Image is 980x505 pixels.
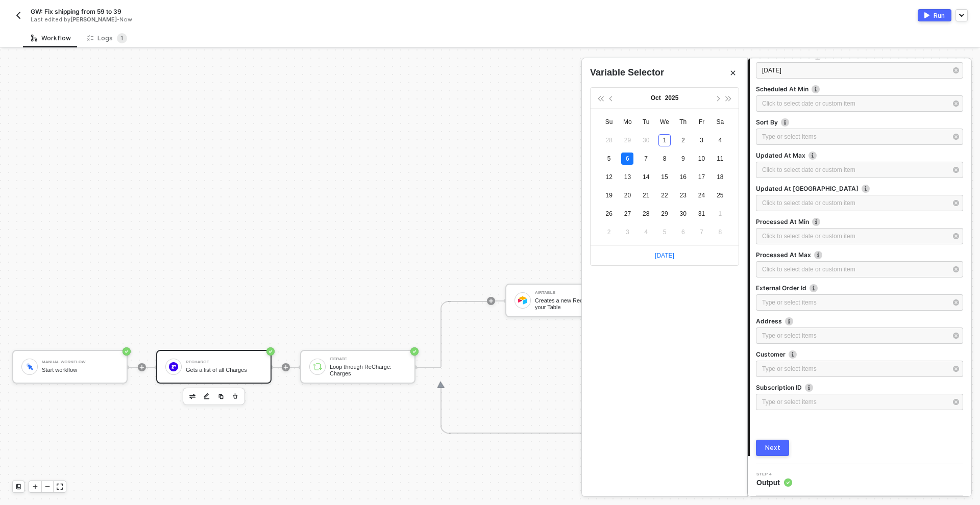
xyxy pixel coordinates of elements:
div: 10 [696,153,708,165]
th: Sa [711,113,729,131]
div: 16 [677,171,689,183]
td: 2025-09-29 [618,131,636,149]
div: 31 [696,208,708,220]
td: 2025-10-03 [692,131,710,149]
span: icon-play [32,484,38,490]
td: 2025-11-04 [637,223,655,241]
img: icon-info [810,284,818,292]
th: We [655,113,674,131]
span: [DATE] [762,67,781,74]
div: 2 [677,134,689,146]
label: Sort By [756,118,963,127]
th: Th [674,113,692,131]
td: 2025-11-03 [618,223,636,241]
div: 24 [696,189,708,201]
td: 2025-09-28 [600,131,618,149]
div: Next [765,444,780,452]
div: Step 4Output [748,472,971,488]
button: back [12,9,24,21]
div: 21 [640,189,652,201]
td: 2025-10-30 [674,205,692,223]
td: 2025-11-06 [674,223,692,241]
td: 2025-11-05 [655,223,674,241]
td: 2025-10-25 [711,186,729,205]
img: icon-info [812,85,820,93]
div: 13 [621,171,633,183]
div: 30 [640,134,652,146]
div: 2 [603,226,615,238]
td: 2025-10-10 [692,149,710,168]
div: 8 [658,153,671,165]
div: 20 [621,189,633,201]
div: 1 [658,134,671,146]
td: 2025-11-01 [711,205,729,223]
label: Subscription ID [756,383,963,392]
div: 12 [603,171,615,183]
td: 2025-10-22 [655,186,674,205]
sup: 1 [117,33,127,43]
img: back [14,11,22,19]
div: 28 [640,208,652,220]
td: 2025-10-26 [600,205,618,223]
img: icon-info [789,350,797,359]
td: 2025-10-23 [674,186,692,205]
td: 2025-10-31 [692,205,710,223]
td: 2025-10-09 [674,149,692,168]
div: 27 [621,208,633,220]
div: 23 [677,189,689,201]
div: 5 [658,226,671,238]
button: 2025 [665,88,679,108]
div: 29 [658,208,671,220]
img: icon-info [781,118,789,127]
div: 28 [603,134,615,146]
button: Close [727,67,739,79]
span: icon-minus [44,484,51,490]
td: 2025-10-04 [711,131,729,149]
div: 29 [621,134,633,146]
div: 11 [714,153,726,165]
label: Scheduled At Min [756,85,963,93]
div: Variable Selector [590,66,664,79]
span: 1 [120,34,124,42]
button: Oct [651,88,661,108]
img: icon-info [814,251,822,259]
div: 30 [677,208,689,220]
td: 2025-10-15 [655,168,674,186]
label: Updated At Max [756,151,963,160]
img: icon-info [812,218,820,226]
span: [PERSON_NAME] [70,16,117,23]
td: 2025-10-07 [637,149,655,168]
td: 2025-11-02 [600,223,618,241]
label: Updated At Mmin [756,184,963,193]
td: 2025-11-08 [711,223,729,241]
div: Workflow [31,34,71,42]
div: 1 [714,208,726,220]
td: 2025-10-13 [618,168,636,186]
div: 7 [640,153,652,165]
div: 4 [714,134,726,146]
label: Customer [756,350,963,359]
label: Address [756,317,963,325]
div: 5 [603,153,615,165]
img: icon-info [808,151,817,160]
button: Next [756,440,789,456]
td: 2025-09-30 [637,131,655,149]
button: activateRun [918,9,951,21]
img: icon-info [862,185,870,193]
div: 15 [658,171,671,183]
div: 22 [658,189,671,201]
td: 2025-10-06 [618,149,636,168]
img: icon-info [805,384,813,392]
div: 9 [677,153,689,165]
td: 2025-10-19 [600,186,618,205]
div: 6 [677,226,689,238]
div: 3 [696,134,708,146]
div: 3 [621,226,633,238]
td: 2025-10-08 [655,149,674,168]
td: 2025-10-29 [655,205,674,223]
span: GW: Fix shipping from 59 to 39 [31,7,121,16]
div: 4 [640,226,652,238]
td: 2025-10-24 [692,186,710,205]
label: External Order Id [756,284,963,292]
div: 14 [640,171,652,183]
